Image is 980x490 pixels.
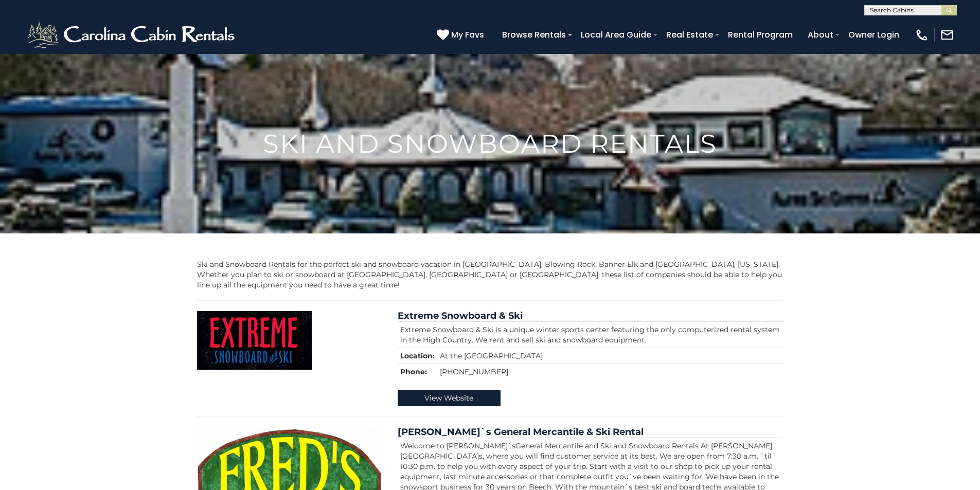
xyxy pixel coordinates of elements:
[398,321,783,348] td: Extreme Snowboard & Ski is a unique winter sports center featuring the only computerized rental s...
[723,26,798,44] a: Rental Program
[661,26,718,44] a: Real Estate
[400,351,435,360] strong: Location:
[803,26,839,44] a: About
[398,390,501,406] a: View Website
[915,28,929,42] img: phone-regular-white.png
[451,28,484,41] span: My Favs
[398,426,644,438] a: [PERSON_NAME]`s General Mercantile & Ski Rental
[497,26,571,44] a: Browse Rentals
[843,26,904,44] a: Owner Login
[400,367,427,376] strong: Phone:
[940,28,954,42] img: mail-regular-white.png
[197,259,783,290] p: Ski and Snowboard Rentals for the perfect ski and snowboard vacation in [GEOGRAPHIC_DATA], Blowin...
[197,311,312,370] img: Extreme Snowboard & Ski
[576,26,656,44] a: Local Area Guide
[26,20,239,50] img: White-1-2.png
[437,364,783,379] td: [PHONE_NUMBER]
[437,348,783,364] td: At the [GEOGRAPHIC_DATA]
[398,310,523,321] a: Extreme Snowboard & Ski
[437,28,487,42] a: My Favs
